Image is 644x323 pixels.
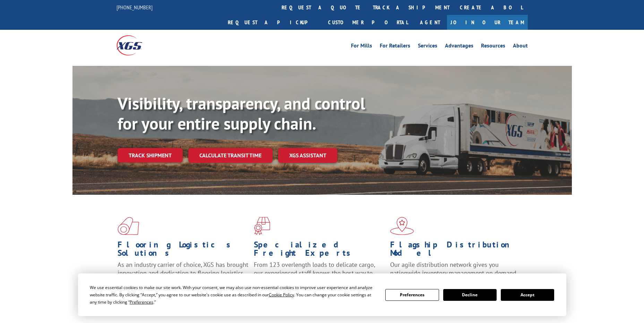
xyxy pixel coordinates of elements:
p: From 123 overlength loads to delicate cargo, our experienced staff knows the best way to move you... [254,261,385,291]
h1: Flagship Distribution Model [390,241,521,261]
span: Cookie Policy [269,292,294,298]
div: Cookie Consent Prompt [78,273,566,316]
a: Calculate transit time [188,148,273,163]
span: Preferences [130,299,153,305]
a: Advantages [445,43,473,51]
a: For Retailers [380,43,410,51]
a: For Mills [351,43,372,51]
a: Request a pickup [223,15,323,30]
a: Join Our Team [447,15,528,30]
span: Our agile distribution network gives you nationwide inventory management on demand. [390,261,518,277]
div: We use essential cookies to make our site work. With your consent, we may also use non-essential ... [90,284,377,306]
h1: Flooring Logistics Solutions [118,241,249,261]
a: XGS ASSISTANT [278,148,337,163]
a: [PHONE_NUMBER] [117,4,153,11]
a: Customer Portal [323,15,413,30]
h1: Specialized Freight Experts [254,241,385,261]
a: Services [418,43,437,51]
a: Track shipment [118,148,183,163]
a: Agent [413,15,447,30]
a: Resources [481,43,505,51]
img: xgs-icon-total-supply-chain-intelligence-red [118,217,139,235]
button: Accept [501,289,554,301]
button: Preferences [385,289,439,301]
img: xgs-icon-focused-on-flooring-red [254,217,270,235]
img: xgs-icon-flagship-distribution-model-red [390,217,414,235]
a: About [513,43,528,51]
span: As an industry carrier of choice, XGS has brought innovation and dedication to flooring logistics... [118,261,248,285]
b: Visibility, transparency, and control for your entire supply chain. [118,93,365,134]
button: Decline [443,289,497,301]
